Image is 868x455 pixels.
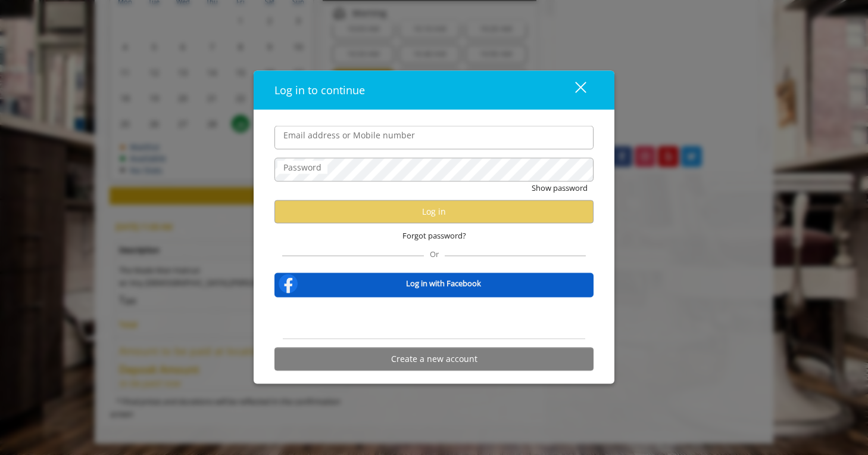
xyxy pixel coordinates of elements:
[532,182,588,194] button: Show password
[277,161,327,174] label: Password
[274,83,365,97] span: Log in to continue
[561,81,585,99] div: close dialog
[274,200,594,223] button: Log in
[274,158,594,182] input: Password
[276,271,300,295] img: facebook-logo
[402,229,466,242] span: Forgot password?
[553,78,594,102] button: close dialog
[374,305,495,331] iframe: Sign in with Google Button
[274,347,594,370] button: Create a new account
[274,126,594,150] input: Email address or Mobile number
[406,277,481,290] b: Log in with Facebook
[277,129,421,142] label: Email address or Mobile number
[424,248,445,259] span: Or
